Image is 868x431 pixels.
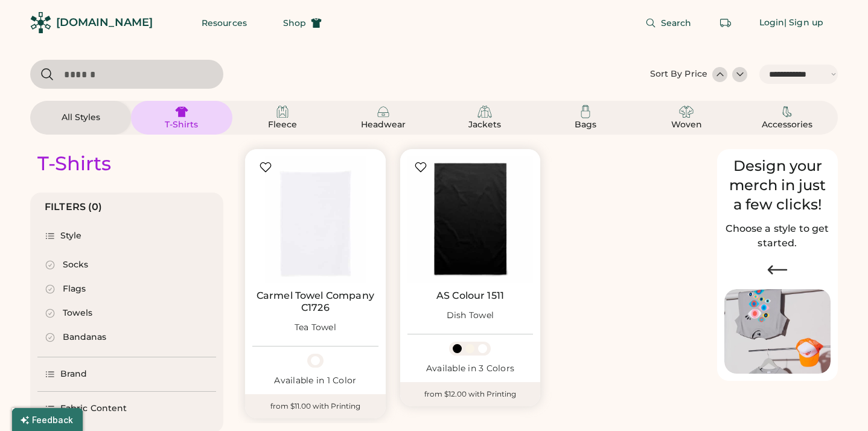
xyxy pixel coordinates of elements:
div: FILTERS (0) [45,200,103,214]
div: Accessories [760,119,814,131]
div: Towels [63,307,92,319]
img: Image of Lisa Congdon Eye Print on T-Shirt and Hat [724,289,831,374]
div: Sort By Price [650,68,707,80]
img: AS Colour 1511 Dish Towel [407,156,534,283]
h2: Choose a style to get started. [724,222,831,251]
div: Flags [63,283,86,295]
div: Headwear [356,119,410,131]
button: Retrieve an order [713,11,738,35]
span: Search [661,19,692,27]
img: Carmel Towel Company C1726 Tea Towel [252,156,378,283]
img: Rendered Logo - Screens [30,12,51,33]
div: Dish Towel [447,310,494,322]
div: Login [759,17,785,29]
img: Accessories Icon [780,104,794,119]
a: AS Colour 1511 [436,290,504,302]
div: T-Shirts [37,152,111,176]
div: Fabric Content [60,403,127,415]
div: Style [60,230,82,242]
div: Tea Towel [295,322,336,334]
div: Bandanas [63,331,106,343]
button: Search [631,11,706,35]
div: Jackets [458,119,512,131]
img: Bags Icon [578,104,593,119]
div: T-Shirts [155,119,209,131]
div: | Sign up [784,17,823,29]
div: from $11.00 with Printing [245,394,386,418]
button: Shop [269,11,336,35]
div: [DOMAIN_NAME] [56,15,153,30]
div: Fleece [255,119,310,131]
div: Woven [659,119,713,131]
div: Design your merch in just a few clicks! [724,156,831,214]
img: Jackets Icon [477,104,492,119]
div: Brand [60,368,88,380]
span: Shop [283,19,306,27]
button: Resources [187,11,261,35]
div: Available in 1 Color [252,375,378,387]
div: All Styles [54,112,108,124]
img: Headwear Icon [376,104,391,119]
img: Fleece Icon [275,104,290,119]
div: Socks [63,259,88,271]
img: Woven Icon [679,104,694,119]
div: Available in 3 Colors [407,363,534,375]
div: Bags [558,119,613,131]
div: from $12.00 with Printing [400,382,541,406]
a: Carmel Towel Company C1726 [252,290,378,314]
img: T-Shirts Icon [174,104,189,119]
